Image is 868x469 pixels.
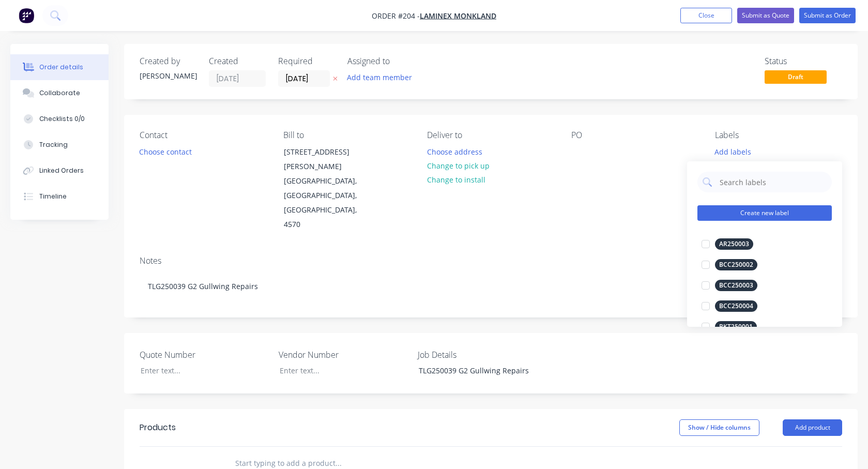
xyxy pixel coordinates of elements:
[680,8,732,23] button: Close
[799,8,856,23] button: Submit as Order
[421,173,491,187] button: Change to install
[697,278,762,293] button: BCC250003
[140,270,842,302] div: TLG250039 G2 Gullwing Repairs
[715,130,842,140] div: Labels
[347,56,451,66] div: Assigned to
[39,192,67,201] div: Timeline
[10,158,109,184] button: Linked Orders
[715,321,757,332] div: BKT250001
[140,421,176,434] div: Products
[427,130,554,140] div: Deliver to
[140,256,842,266] div: Notes
[421,159,495,173] button: Change to pick up
[697,299,762,313] button: BCC250004
[410,363,540,378] div: TLG250039 G2 Gullwing Repairs
[10,184,109,209] button: Timeline
[10,54,109,80] button: Order details
[134,144,197,158] button: Choose contact
[284,145,370,174] div: [STREET_ADDRESS][PERSON_NAME]
[39,88,80,98] div: Collaborate
[715,259,757,270] div: BCC250002
[679,419,759,436] button: Show / Hide columns
[39,63,83,72] div: Order details
[719,172,827,192] input: Search labels
[715,300,757,312] div: BCC250004
[140,70,196,81] div: [PERSON_NAME]
[39,140,68,149] div: Tracking
[697,258,762,272] button: BCC250002
[140,56,196,66] div: Created by
[765,56,842,66] div: Status
[418,349,547,361] label: Job Details
[697,205,832,221] button: Create new label
[39,166,84,175] div: Linked Orders
[420,11,496,21] a: Laminex Monkland
[715,280,757,291] div: BCC250003
[278,56,335,66] div: Required
[765,70,827,83] span: Draft
[737,8,794,23] button: Submit as Quote
[209,56,266,66] div: Created
[283,130,410,140] div: Bill to
[279,349,408,361] label: Vendor Number
[275,144,378,232] div: [STREET_ADDRESS][PERSON_NAME][GEOGRAPHIC_DATA], [GEOGRAPHIC_DATA], [GEOGRAPHIC_DATA], 4570
[697,237,757,251] button: AR250003
[342,70,418,84] button: Add team member
[10,106,109,132] button: Checklists 0/0
[19,8,34,23] img: Factory
[10,132,109,158] button: Tracking
[709,144,757,158] button: Add labels
[10,80,109,106] button: Collaborate
[39,114,85,124] div: Checklists 0/0
[421,144,488,158] button: Choose address
[140,130,267,140] div: Contact
[783,419,842,436] button: Add product
[715,238,753,250] div: AR250003
[372,11,420,21] span: Order #204 -
[571,130,698,140] div: PO
[697,320,761,334] button: BKT250001
[140,349,269,361] label: Quote Number
[347,70,418,84] button: Add team member
[284,174,370,232] div: [GEOGRAPHIC_DATA], [GEOGRAPHIC_DATA], [GEOGRAPHIC_DATA], 4570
